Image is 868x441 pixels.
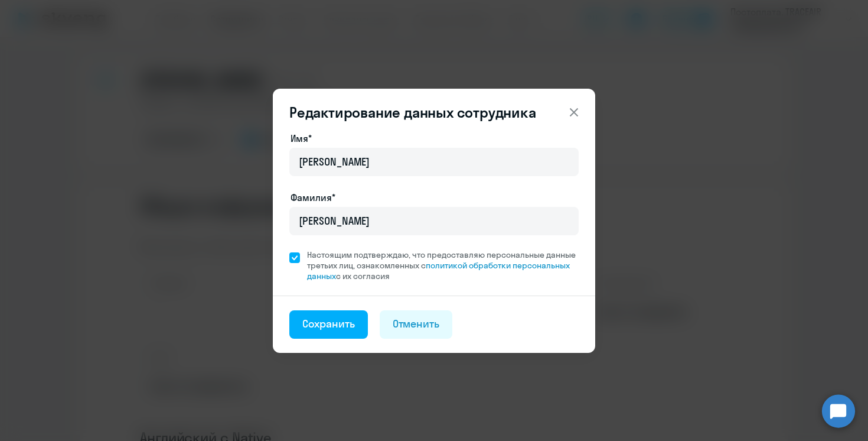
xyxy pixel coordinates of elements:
span: Настоящим подтверждаю, что предоставляю персональные данные третьих лиц, ознакомленных с с их сог... [307,249,579,281]
button: Отменить [380,310,453,339]
div: Отменить [393,316,440,332]
label: Фамилия* [291,190,335,205]
button: Сохранить [289,310,368,339]
header: Редактирование данных сотрудника [273,103,595,122]
a: политикой обработки персональных данных [307,260,570,281]
div: Сохранить [302,316,355,332]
